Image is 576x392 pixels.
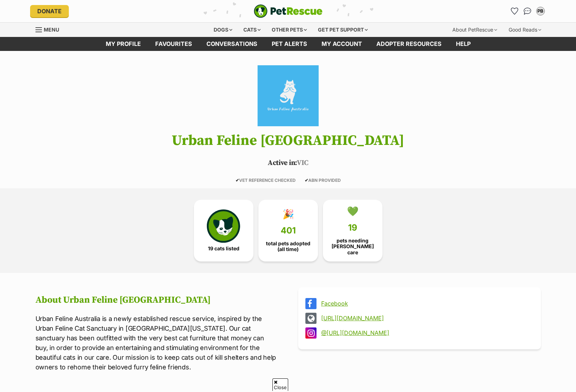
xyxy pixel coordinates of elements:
[524,8,531,15] img: chat-41dd97257d64d25036548639549fe6c8038ab92f7586957e7f3b1b290dea8141.svg
[282,209,294,219] div: 🎉
[99,37,148,51] a: My profile
[35,295,278,306] h2: About Urban Feline [GEOGRAPHIC_DATA]
[235,178,296,183] span: VET REFERENCE CHECKED
[509,5,546,17] ul: Account quick links
[267,23,312,37] div: Other pets
[265,37,314,51] a: Pet alerts
[281,226,296,236] span: 401
[305,178,308,183] icon: ✔
[208,246,239,251] span: 19 cats listed
[314,37,369,51] a: My account
[347,206,358,217] div: 💚
[323,200,382,261] a: 💚 19 pets needing [PERSON_NAME] care
[35,314,278,372] p: Urban Feline Australia is a newly established rescue service, inspired by the Urban Feline Cat Sa...
[254,4,323,18] img: logo-e224e6f780fb5917bec1dbf3a21bbac754714ae5b6737aabdf751b685950b380.svg
[207,209,240,242] img: cat-icon-068c71abf8fe30c970a85cd354bc8e23425d12f6e8612795f06af48be43a487a.svg
[148,37,199,51] a: Favourites
[369,37,449,51] a: Adopter resources
[321,300,531,307] a: Facebook
[447,23,502,37] div: About PetRescue
[30,5,69,17] a: Donate
[509,5,520,17] a: Favourites
[44,27,59,33] span: Menu
[209,23,237,37] div: Dogs
[272,378,288,391] span: Close
[235,178,239,183] icon: ✔
[265,241,312,252] span: total pets adopted (all time)
[321,330,531,336] a: @[URL][DOMAIN_NAME]
[268,159,297,167] span: Active in:
[194,200,253,261] a: 19 cats listed
[321,315,531,321] a: [URL][DOMAIN_NAME]
[35,23,64,36] a: Menu
[537,8,544,15] div: PB
[313,23,373,37] div: Get pet support
[199,37,265,51] a: conversations
[329,238,376,255] span: pets needing [PERSON_NAME] care
[449,37,478,51] a: Help
[305,178,341,183] span: ABN PROVIDED
[522,5,533,17] a: Conversations
[25,133,552,148] h1: Urban Feline [GEOGRAPHIC_DATA]
[247,65,329,126] img: Urban Feline Australia
[258,200,318,261] a: 🎉 401 total pets adopted (all time)
[535,5,546,17] button: My account
[254,4,323,18] a: PetRescue
[238,23,266,37] div: Cats
[25,158,552,169] p: VIC
[348,223,357,233] span: 19
[504,23,546,37] div: Good Reads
